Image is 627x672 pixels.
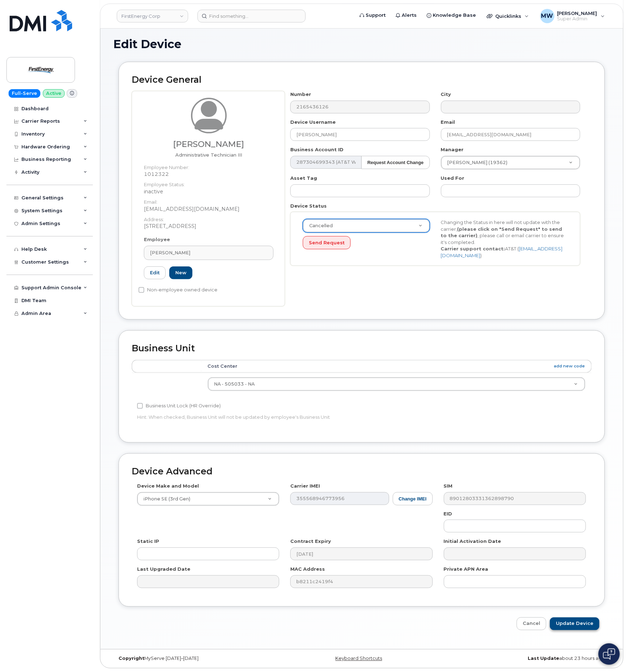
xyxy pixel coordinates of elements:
[113,38,610,50] h1: Edit Device
[144,246,274,260] a: [PERSON_NAME]
[305,223,333,229] span: Cancelled
[435,219,573,259] div: Changing the Status in here will not update with the carrier, , please call or email carrier to e...
[169,266,192,280] a: New
[445,656,610,662] div: about 23 hours ago
[422,8,481,22] a: Knowledge Base
[393,492,433,505] button: Change IMEI
[433,12,476,19] span: Knowledge Base
[144,178,274,188] dt: Employee Status:
[495,13,521,19] span: Quicklinks
[441,156,580,169] a: [PERSON_NAME] (19362)
[550,617,600,631] input: Update Device
[132,343,592,353] h2: Business Unit
[113,656,279,662] div: MyServe [DATE]–[DATE]
[603,648,615,660] img: Open chat
[366,12,386,19] span: Support
[290,146,343,153] label: Business Account ID
[144,213,274,223] dt: Address:
[132,467,592,477] h2: Device Advanced
[367,160,424,165] strong: Request Account Change
[197,10,306,22] input: Find something...
[139,286,217,294] label: Non-employee owned device
[139,287,144,293] input: Non-employee owned device
[139,496,190,502] span: iPhone SE (3rd Gen)
[137,403,143,409] input: Business Unit Lock (HR Override)
[137,402,221,410] label: Business Unit Lock (HR Override)
[290,566,325,572] label: MAC Address
[117,10,188,22] a: FirstEnergy Corp
[361,156,430,169] button: Request Account Change
[144,161,274,171] dt: Employee Number:
[541,12,553,20] span: MW
[441,91,451,98] label: City
[137,493,279,505] a: iPhone SE (3rd Gen)
[444,538,501,545] label: Initial Activation Date
[144,195,274,205] dt: Email:
[144,266,166,280] a: Edit
[137,483,199,489] label: Device Make and Model
[290,203,327,209] label: Device Status
[554,363,585,369] a: add new code
[144,188,274,195] dd: inactive
[441,119,455,126] label: Email
[137,414,433,421] p: Hint: When checked, Business Unit will not be updated by employee's Business Unit
[303,219,430,232] a: Cancelled
[444,566,488,572] label: Private APN Area
[441,226,562,239] strong: (please click on "Send Request" to send to the carrier)
[517,617,546,631] a: Cancel
[137,566,190,572] label: Last Upgraded Date
[208,378,585,391] a: NA - 505033 - NA
[132,75,592,85] h2: Device General
[144,236,170,243] label: Employee
[535,9,610,23] div: Marissa Weiss
[290,483,320,489] label: Carrier IMEI
[441,246,505,251] strong: Carrier support contact:
[144,170,274,178] dd: 1012322
[150,249,190,256] span: [PERSON_NAME]
[175,152,242,158] span: Job title
[528,656,559,661] strong: Last Update
[144,140,274,149] h3: [PERSON_NAME]
[214,381,255,387] span: NA - 505033 - NA
[336,656,382,661] a: Keyboard Shortcuts
[303,236,351,249] button: Send Request
[144,223,274,230] dd: [STREET_ADDRESS]
[290,175,317,182] label: Asset Tag
[119,656,144,661] strong: Copyright
[441,175,465,182] label: Used For
[557,16,597,22] span: Super Admin
[443,159,508,166] span: [PERSON_NAME] (19362)
[144,205,274,213] dd: [EMAIL_ADDRESS][DOMAIN_NAME]
[201,360,592,373] th: Cost Center
[557,10,597,16] span: [PERSON_NAME]
[290,538,331,545] label: Contract Expiry
[290,119,336,126] label: Device Username
[391,8,422,22] a: Alerts
[402,12,417,19] span: Alerts
[482,9,534,23] div: Quicklinks
[137,538,159,545] label: Static IP
[290,91,311,98] label: Number
[444,483,453,489] label: SIM
[355,8,391,22] a: Support
[441,246,562,258] a: [EMAIL_ADDRESS][DOMAIN_NAME]
[444,510,452,517] label: EID
[441,146,464,153] label: Manager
